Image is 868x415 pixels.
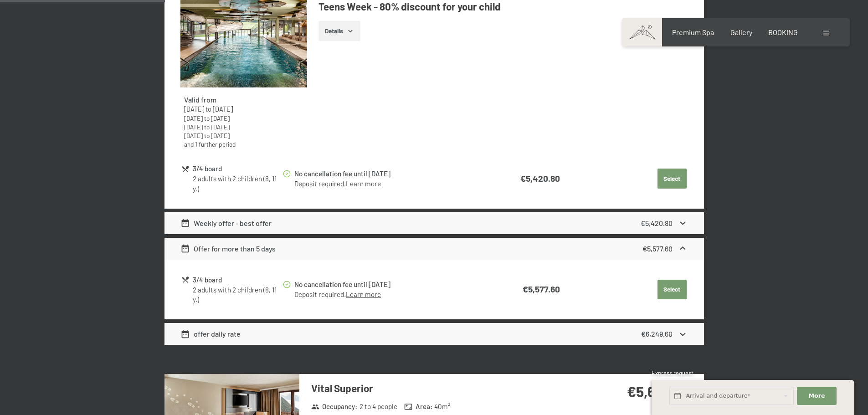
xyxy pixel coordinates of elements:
[346,290,381,298] a: Learn more
[311,381,582,395] h3: Vital Superior
[657,169,687,189] button: Select
[294,290,484,299] div: Deposit required.
[730,28,752,36] a: Gallery
[193,285,282,305] div: 2 adults with 2 children (8, 11 y.)
[180,243,276,254] div: Offer for more than 5 days
[184,131,303,140] div: to
[318,21,360,41] button: Details
[294,169,484,179] div: No cancellation fee until [DATE]
[797,387,836,405] button: More
[404,402,432,411] strong: Area :
[311,402,358,411] strong: Occupancy :
[672,28,714,36] a: Premium Spa
[652,369,693,377] span: Express request
[523,284,560,294] strong: €5,577.60
[164,238,704,260] div: Offer for more than 5 days€5,577.60
[213,105,233,113] time: 14/09/2025
[294,279,484,290] div: No cancellation fee until [DATE]
[211,114,230,122] time: 21/12/2025
[193,164,282,174] div: 3/4 board
[193,275,282,285] div: 3/4 board
[657,280,687,300] button: Select
[193,174,282,194] div: 2 adults with 2 children (8, 11 y.)
[294,179,484,189] div: Deposit required.
[184,132,203,139] time: 31/01/2026
[768,28,798,36] a: BOOKING
[184,123,303,131] div: to
[627,383,692,400] strong: €5,600.00
[347,230,450,239] span: Consent to marketing activities*
[164,323,704,345] div: offer daily rate€6,249.60
[434,402,450,411] span: 40 m²
[651,393,653,400] span: 1
[641,329,673,338] strong: €6,249.60
[184,140,236,148] a: and 1 further period
[180,328,241,339] div: offer daily rate
[180,218,272,229] div: Weekly offer - best offer
[346,179,381,188] a: Learn more
[184,114,203,122] time: 27/09/2025
[184,105,303,114] div: to
[184,95,216,104] strong: Valid from
[520,173,560,184] strong: €5,420.80
[184,114,303,123] div: to
[642,244,673,253] strong: €5,577.60
[641,219,673,227] strong: €5,420.80
[211,123,230,131] time: 18/01/2026
[184,105,204,113] time: 23/08/2025
[164,212,704,234] div: Weekly offer - best offer€5,420.80
[809,392,825,400] span: More
[184,123,203,131] time: 10/01/2026
[211,132,230,139] time: 15/02/2026
[360,402,397,411] span: 2 to 4 people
